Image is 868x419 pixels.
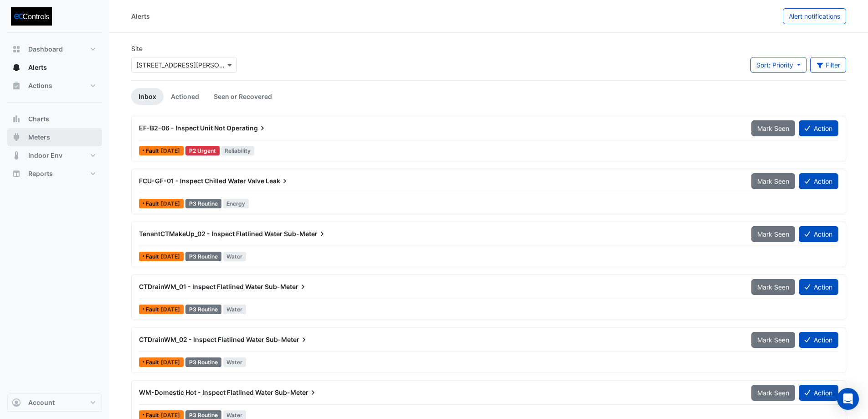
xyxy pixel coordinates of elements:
[12,151,21,160] app-icon: Indoor Env
[751,385,795,401] button: Mark Seen
[7,77,102,95] button: Actions
[161,359,180,366] span: Tue 21-Jan-2025 09:15 AEDT
[757,230,789,238] span: Mark Seen
[146,201,161,207] span: Fault
[146,148,161,154] span: Fault
[799,385,838,401] button: Action
[161,412,180,419] span: Wed 18-Dec-2024 13:45 AEDT
[28,81,52,90] span: Actions
[12,114,21,124] app-icon: Charts
[226,124,267,133] span: Operating
[7,40,102,58] button: Dashboard
[756,61,793,69] span: Sort: Priority
[223,357,247,367] span: Water
[161,253,180,260] span: Tue 22-Jul-2025 07:45 AEST
[7,393,102,412] button: Account
[139,177,264,185] span: FCU-GF-01 - Inspect Chilled Water Valve
[185,146,220,155] div: P2 Urgent
[223,199,249,208] span: Energy
[266,335,308,344] span: Sub-Meter
[7,128,102,146] button: Meters
[223,305,247,314] span: Water
[12,63,21,72] app-icon: Alerts
[185,357,221,367] div: P3 Routine
[28,114,49,124] span: Charts
[810,57,847,73] button: Filter
[161,200,180,207] span: Mon 15-Sep-2025 16:15 AEST
[783,8,846,24] button: Alert notifications
[139,230,282,238] span: TenantCTMakeUp_02 - Inspect Flatlined Water
[751,279,795,295] button: Mark Seen
[221,146,255,155] span: Reliability
[265,282,308,291] span: Sub-Meter
[164,88,206,105] a: Actioned
[757,124,789,132] span: Mark Seen
[139,283,263,290] span: CTDrainWM_01 - Inspect Flatlined Water
[139,388,273,396] span: WM-Domestic Hot - Inspect Flatlined Water
[139,336,264,343] span: CTDrainWM_02 - Inspect Flatlined Water
[751,120,795,136] button: Mark Seen
[146,307,161,312] span: Fault
[799,173,838,189] button: Action
[146,413,161,418] span: Fault
[28,151,62,160] span: Indoor Env
[206,88,279,105] a: Seen or Recovered
[139,124,225,132] span: EF-B2-06 - Inspect Unit Not
[12,45,21,54] app-icon: Dashboard
[131,11,150,21] div: Alerts
[28,398,55,407] span: Account
[185,305,221,314] div: P3 Routine
[223,252,247,261] span: Water
[750,57,806,73] button: Sort: Priority
[757,389,789,397] span: Mark Seen
[799,279,838,295] button: Action
[12,169,21,178] app-icon: Reports
[757,283,789,291] span: Mark Seen
[751,226,795,242] button: Mark Seen
[11,7,52,26] img: Company Logo
[131,44,143,53] label: Site
[7,165,102,183] button: Reports
[751,173,795,189] button: Mark Seen
[28,63,47,72] span: Alerts
[12,133,21,142] app-icon: Meters
[131,88,164,105] a: Inbox
[284,229,327,238] span: Sub-Meter
[799,120,838,136] button: Action
[789,12,840,20] span: Alert notifications
[799,332,838,348] button: Action
[185,252,221,261] div: P3 Routine
[161,306,180,313] span: Tue 21-Jan-2025 10:15 AEDT
[757,177,789,185] span: Mark Seen
[146,254,161,259] span: Fault
[12,81,21,90] app-icon: Actions
[28,133,50,142] span: Meters
[28,45,63,54] span: Dashboard
[146,360,161,365] span: Fault
[751,332,795,348] button: Mark Seen
[757,336,789,344] span: Mark Seen
[7,146,102,165] button: Indoor Env
[837,388,859,410] div: Open Intercom Messenger
[266,176,289,186] span: Leak
[161,147,180,154] span: Mon 24-Mar-2025 09:00 AEDT
[28,169,53,178] span: Reports
[7,58,102,77] button: Alerts
[275,388,318,397] span: Sub-Meter
[799,226,838,242] button: Action
[7,110,102,128] button: Charts
[185,199,221,208] div: P3 Routine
